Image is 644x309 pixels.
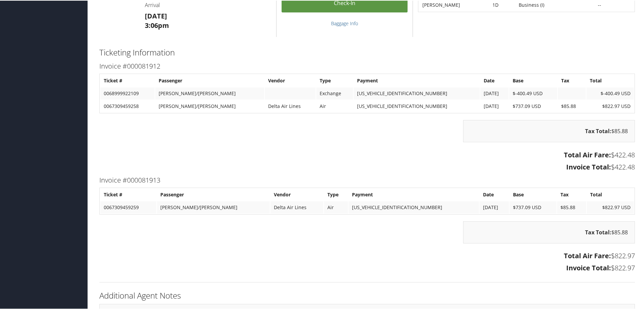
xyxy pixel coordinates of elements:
th: Total [586,74,634,86]
th: Base [510,188,557,200]
td: [US_VEHICLE_IDENTIFICATION_NUMBER] [354,87,480,99]
strong: Invoice Total: [566,162,611,171]
td: 0067309459259 [100,201,156,213]
div: $85.88 [463,221,635,243]
th: Ticket # [100,74,155,86]
td: [PERSON_NAME]/[PERSON_NAME] [155,87,264,99]
th: Type [324,188,348,200]
h4: Arrival [145,1,271,8]
td: Delta Air Lines [265,100,316,112]
td: $822.97 USD [587,201,634,213]
strong: Total Air Fare: [564,250,611,260]
th: Type [316,74,353,86]
th: Ticket # [100,188,156,200]
td: $822.97 USD [586,100,634,112]
th: Date [480,74,509,86]
td: $-400.49 USD [509,87,557,99]
td: $85.88 [557,201,586,213]
td: Air [324,201,348,213]
th: Passenger [155,74,264,86]
td: [DATE] [480,201,509,213]
h3: Invoice #000081913 [99,175,635,184]
td: $-400.49 USD [586,87,634,99]
td: 0067309459258 [100,100,155,112]
td: [DATE] [480,87,509,99]
h3: $422.48 [99,150,635,159]
th: Payment [354,74,480,86]
th: Tax [558,74,586,86]
th: Payment [349,188,479,200]
td: Exchange [316,87,353,99]
h3: $822.97 [99,250,635,260]
td: Delta Air Lines [270,201,323,213]
strong: 3:06pm [145,20,169,29]
strong: Total Air Fare: [564,150,611,159]
td: Air [316,100,353,112]
td: [PERSON_NAME]/[PERSON_NAME] [155,100,264,112]
h2: Ticketing Information [99,46,635,57]
th: Base [509,74,557,86]
th: Vendor [265,74,316,86]
td: $737.09 USD [510,201,557,213]
td: [PERSON_NAME]/[PERSON_NAME] [157,201,269,213]
h3: Invoice #000081912 [99,61,635,70]
h3: $822.97 [99,263,635,272]
td: $85.88 [558,100,586,112]
h3: $422.48 [99,162,635,171]
strong: Tax Total: [585,228,611,235]
th: Tax [557,188,586,200]
th: Vendor [270,188,323,200]
h2: Additional Agent Notes [99,289,635,301]
strong: Invoice Total: [566,263,611,272]
td: $737.09 USD [509,100,557,112]
strong: [DATE] [145,11,167,20]
div: $85.88 [463,119,635,142]
th: Passenger [157,188,269,200]
td: [DATE] [480,100,509,112]
td: [US_VEHICLE_IDENTIFICATION_NUMBER] [354,100,480,112]
a: Baggage Info [331,20,358,26]
td: 0068999922109 [100,87,155,99]
td: [US_VEHICLE_IDENTIFICATION_NUMBER] [349,201,479,213]
th: Total [587,188,634,200]
div: -- [569,1,631,7]
th: Date [480,188,509,200]
strong: Tax Total: [585,127,611,134]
